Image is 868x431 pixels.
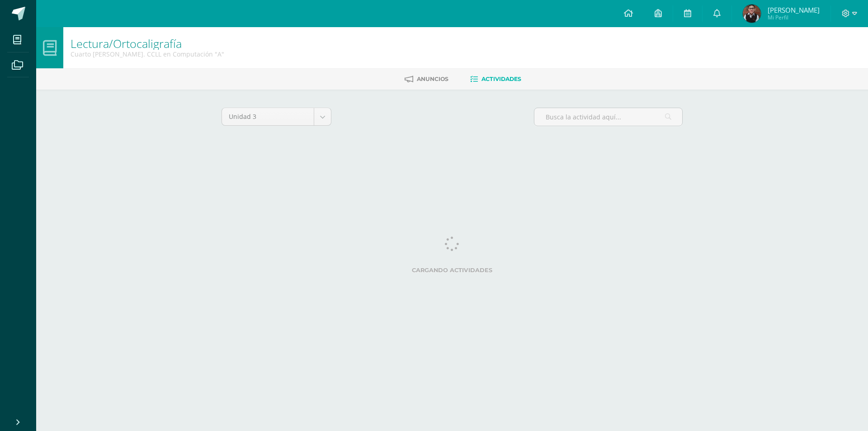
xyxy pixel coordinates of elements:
[222,108,331,125] a: Unidad 3
[470,72,521,86] a: Actividades
[71,37,224,50] h1: Lectura/Ortocaligrafía
[71,36,182,51] a: Lectura/Ortocaligrafía
[229,108,307,125] span: Unidad 3
[481,76,521,82] span: Actividades
[534,108,682,126] input: Busca la actividad aquí...
[405,72,448,86] a: Anuncios
[743,5,761,23] img: 455bf766dc1d11c7e74e486f8cbc5a2b.png
[768,14,820,21] span: Mi Perfil
[768,5,820,14] span: [PERSON_NAME]
[417,76,448,82] span: Anuncios
[71,50,224,58] div: Cuarto Bach. CCLL en Computación 'A'
[222,267,683,274] label: Cargando actividades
